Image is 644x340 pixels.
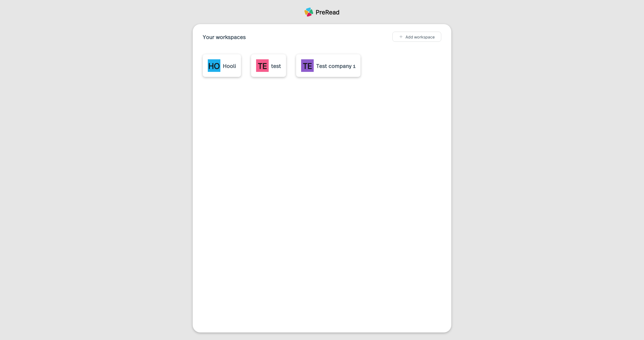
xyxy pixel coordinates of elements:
div: test [271,62,281,70]
div: Your workspaces [203,33,246,40]
div: TE [256,59,269,72]
div: HO [208,59,220,72]
div: Add workspace [406,34,435,39]
div: PreRead [316,8,340,16]
div: Test company 1 [316,62,355,70]
div: TE [301,59,314,72]
div: Hooli [223,62,236,70]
